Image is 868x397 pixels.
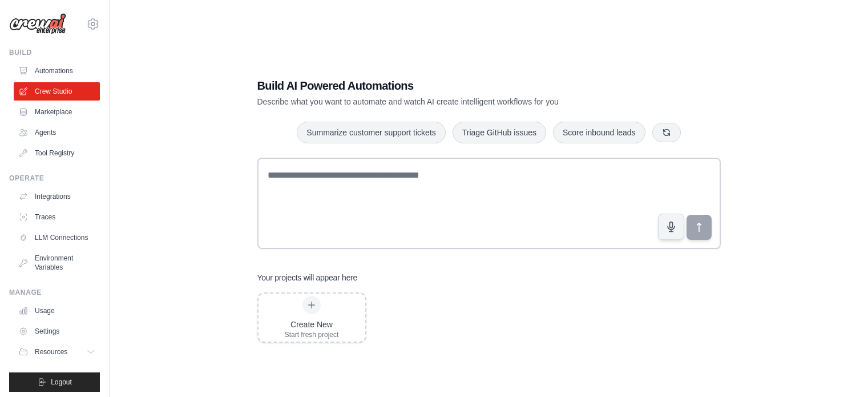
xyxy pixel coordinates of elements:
[51,378,72,387] span: Logout
[14,187,100,206] a: Integrations
[14,249,100,276] a: Environment Variables
[257,272,358,283] h3: Your projects will appear here
[285,319,339,330] div: Create New
[14,208,100,226] a: Traces
[257,78,641,94] h1: Build AI Powered Automations
[14,302,100,320] a: Usage
[285,330,339,339] div: Start fresh project
[553,122,645,143] button: Score inbound leads
[652,123,681,142] button: Get new suggestions
[14,62,100,80] a: Automations
[14,103,100,121] a: Marketplace
[14,144,100,162] a: Tool Registry
[9,288,100,297] div: Manage
[14,82,100,101] a: Crew Studio
[257,96,641,107] p: Describe what you want to automate and watch AI create intelligent workflows for you
[14,228,100,247] a: LLM Connections
[9,13,66,35] img: Logo
[14,343,100,361] button: Resources
[297,122,445,143] button: Summarize customer support tickets
[14,322,100,340] a: Settings
[453,122,546,143] button: Triage GitHub issues
[35,347,67,356] span: Resources
[9,48,100,57] div: Build
[14,123,100,142] a: Agents
[9,372,100,392] button: Logout
[9,174,100,183] div: Operate
[658,214,684,240] button: Click to speak your automation idea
